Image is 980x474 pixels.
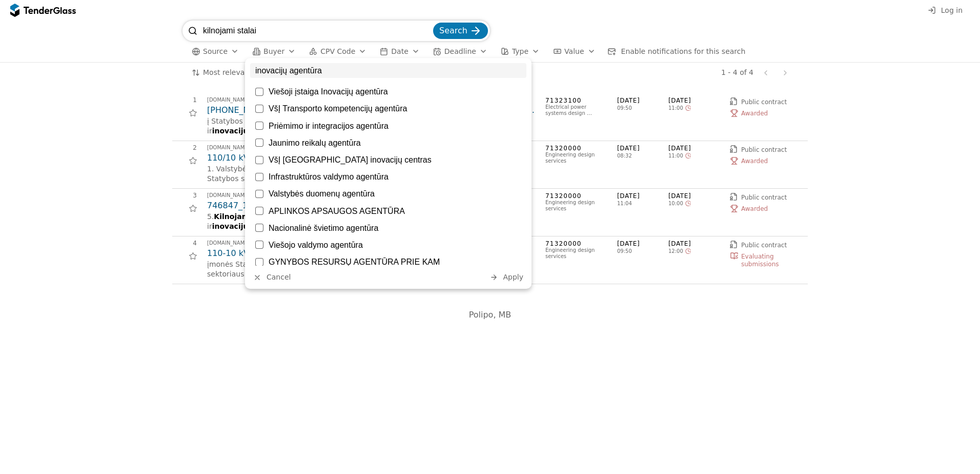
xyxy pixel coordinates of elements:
span: inovacijų [212,127,249,135]
span: Awarded [741,157,768,165]
div: Viešojo valdymo agentūra [269,240,521,250]
button: Type [497,45,544,58]
div: [DOMAIN_NAME] [207,145,250,150]
div: Nacionalinė švietimo agentūra [269,223,521,233]
span: [DATE] [668,240,720,248]
span: [DATE] [617,144,668,153]
div: [DOMAIN_NAME] [207,97,250,103]
button: Apply [486,271,526,284]
span: 71320000 [545,144,607,153]
span: įmonės Statybos sektoriaus vystymo [207,260,339,268]
span: 71320000 [545,192,607,201]
div: GYNYBOS RESURSŲ AGENTŪRA PRIE KAM [269,257,521,267]
span: CPV Code [320,47,355,55]
span: Type [512,47,528,55]
div: 1 [172,96,197,104]
span: Value [564,47,584,55]
div: – – [207,212,535,232]
span: 11:00 [668,153,683,159]
a: [DOMAIN_NAME]73113 [207,192,278,199]
div: – – [207,116,535,136]
span: 09:50 [617,105,668,111]
div: – – [207,260,535,280]
button: Date [376,45,423,58]
span: Cancel [267,273,291,281]
div: Engineering design services [545,247,607,260]
span: 08:32 [617,153,668,159]
span: 12:00 [668,248,683,254]
span: Buyer [263,47,284,55]
span: 1. Valstybės įmonės Statybos sektoriaus vystymo [207,165,385,173]
span: inovacijų [212,222,249,230]
span: Search [439,26,467,35]
button: Log in [925,4,966,17]
span: Awarded [741,205,768,212]
button: Cancel [250,271,294,284]
div: – – [207,164,535,184]
span: Date [391,47,408,55]
div: Jaunimo reikalų agentūra [269,138,521,148]
button: Enable notifications for this search [605,45,749,58]
div: 3 [172,192,197,199]
div: Infrastruktūros valdymo agentūra [269,172,521,182]
span: Enable notifications for this search [621,47,746,55]
span: Awarded [741,110,768,117]
div: Electrical power systems design services [545,104,607,116]
span: Public contract [741,146,787,153]
button: Value [549,45,599,58]
span: [DATE] [668,144,720,153]
span: Public contract [741,242,787,249]
span: 71323100 [545,96,607,105]
span: Public contract [741,194,787,201]
a: [PHONE_NUMBER] kV Griškonių TP 110 kV skirstyklos rekonstravimo projekto projektinių pasiūlymų pa... [207,105,535,116]
div: 4 [172,240,197,247]
span: į Statybos sektoriaus vystymo [207,117,315,125]
div: Engineering design services [545,152,607,164]
span: [DATE] [668,192,720,201]
div: Valstybės duomenų agentūra [269,189,521,199]
span: Apply [503,273,523,281]
span: Evaluating submissions [741,253,779,267]
a: 746847_110/10 kV Surviliškio TP 110 kV skirstyklos rekonstrukcijos projektavimo paslaugų pirkimas... [207,200,535,211]
button: Search [433,23,488,39]
button: Buyer [248,45,300,58]
a: 110/10 kV Suginčių TP 110 kV skirstyklos rekonstrukcijos projektavimo paslaugos (seno CVP IS nr. ... [207,152,535,164]
span: Public contract [741,98,787,106]
a: [DOMAIN_NAME]73192 [207,145,278,151]
button: Source [188,45,243,58]
span: Polipo, MB [469,310,512,320]
div: 2 [172,144,197,151]
span: 09:50 [617,248,668,254]
button: Deadline [429,45,492,58]
div: 1 - 4 of 4 [721,68,753,77]
a: 110-10 kV Lygumų TP 110 kV skirstyklos rekonstravimo projektavimas [207,248,535,259]
div: APLINKOS APSAUGOS AGENTŪRA [269,206,521,216]
span: [DATE] [617,96,668,105]
a: [DOMAIN_NAME]1091850 [207,240,285,246]
span: 5. [207,212,214,221]
span: Kilnojami [214,212,252,221]
div: [DOMAIN_NAME] [207,193,250,198]
input: Search tenders... [203,21,431,41]
span: Deadline [444,47,476,55]
div: Engineering design services [545,200,607,212]
span: 71320000 [545,240,607,248]
span: [DATE] [617,192,668,201]
div: Priėmimo ir integracijos agentūra [269,121,521,131]
span: Log in [941,6,963,14]
a: [DOMAIN_NAME]168624 [207,97,281,103]
div: VšĮ Transporto kompetencijų agentūra [269,104,521,113]
div: VšĮ [GEOGRAPHIC_DATA] inovacijų centras [269,155,521,165]
span: 11:00 [668,105,683,111]
div: Viešoji įstaiga Inovacijų agentūra [269,87,521,96]
span: Source [203,47,228,55]
span: [DATE] [668,96,720,105]
span: [DATE] [617,240,668,248]
span: 11:04 [617,201,668,207]
span: 10:00 [668,201,683,207]
div: [DOMAIN_NAME] [207,241,250,246]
